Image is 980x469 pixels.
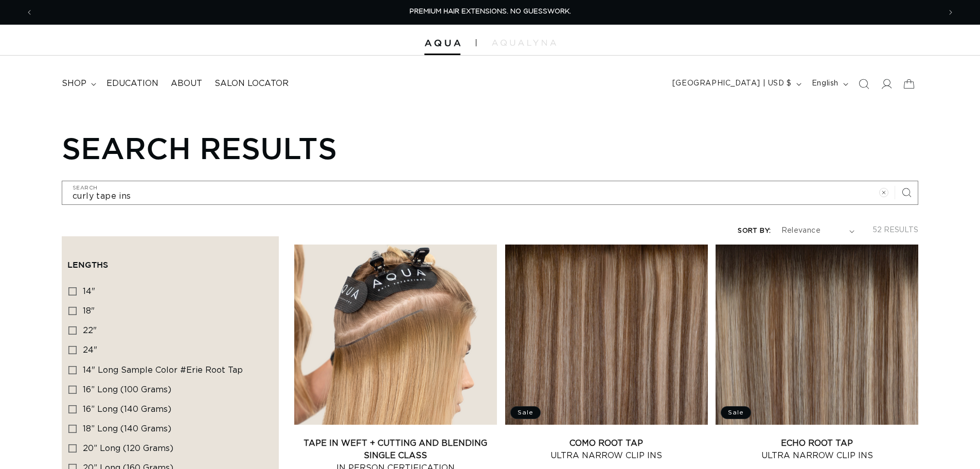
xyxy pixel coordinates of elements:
a: About [165,72,208,95]
button: [GEOGRAPHIC_DATA] | USD $ [666,74,806,94]
span: Lengths [67,260,108,269]
a: Salon Locator [208,72,295,95]
label: Sort by: [738,228,771,234]
span: [GEOGRAPHIC_DATA] | USD $ [672,78,792,89]
span: Education [106,78,158,89]
button: Clear search term [872,181,895,204]
summary: shop [56,72,100,95]
span: 52 results [872,227,918,234]
img: Aqua Hair Extensions [424,40,460,47]
span: 16” Long (140 grams) [83,405,171,413]
span: 18” Long (140 grams) [83,425,171,433]
span: 24" [83,346,97,354]
span: Salon Locator [215,78,289,89]
span: PREMIUM HAIR EXTENSIONS. NO GUESSWORK. [409,8,571,15]
span: About [171,78,202,89]
a: Echo Root Tap Ultra Narrow Clip Ins [716,437,918,462]
span: 22" [83,326,97,335]
span: 16” Long (100 grams) [83,386,171,394]
input: Search [62,181,918,204]
h1: Search results [62,130,918,165]
span: English [812,78,839,89]
span: 14" [83,287,95,296]
button: English [806,74,852,94]
button: Search [895,181,918,204]
button: Next announcement [939,3,962,22]
span: 18" [83,307,95,315]
a: Como Root Tap Ultra Narrow Clip Ins [505,437,708,462]
span: shop [62,78,86,89]
summary: Lengths (0 selected) [67,242,273,279]
span: 20” Long (120 grams) [83,444,173,453]
a: Education [100,72,165,95]
img: aqualyna.com [492,40,556,46]
summary: Search [852,73,875,95]
span: 14" Long Sample Color #Erie Root Tap [83,366,243,374]
button: Previous announcement [18,3,41,22]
